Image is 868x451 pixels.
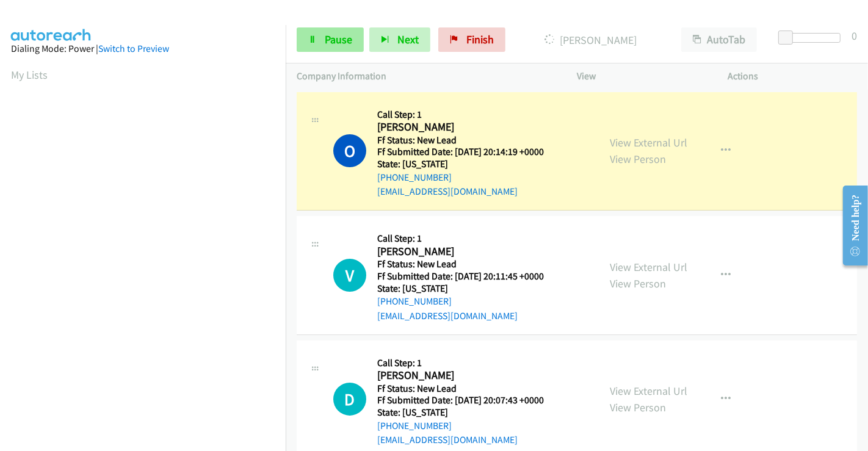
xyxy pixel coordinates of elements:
div: 0 [852,27,857,44]
h2: [PERSON_NAME] [377,369,559,383]
a: [EMAIL_ADDRESS][DOMAIN_NAME] [377,186,518,197]
h5: Ff Submitted Date: [DATE] 20:07:43 +0000 [377,394,559,406]
a: View Person [610,400,666,414]
div: The call is yet to be attempted [333,259,366,292]
a: View Person [610,152,666,166]
h5: Ff Status: New Lead [377,258,559,270]
h5: State: [US_STATE] [377,283,559,295]
a: Finish [438,27,505,52]
h5: Call Step: 1 [377,109,559,121]
h2: [PERSON_NAME] [377,120,559,134]
div: The call is yet to be attempted [333,383,366,416]
a: [PHONE_NUMBER] [377,420,452,431]
p: View [577,69,706,84]
p: [PERSON_NAME] [522,32,659,48]
h5: Ff Submitted Date: [DATE] 20:14:19 +0000 [377,146,559,158]
div: Delay between calls (in seconds) [784,33,841,43]
a: My Lists [11,68,48,82]
h5: Ff Status: New Lead [377,383,559,395]
h1: O [333,134,366,167]
p: Company Information [297,69,555,84]
h1: D [333,383,366,416]
a: [PHONE_NUMBER] [377,295,452,307]
button: AutoTab [681,27,757,52]
a: Pause [297,27,364,52]
h5: Ff Status: New Lead [377,134,559,146]
div: Dialing Mode: Power | [11,41,275,56]
h1: V [333,259,366,292]
a: [EMAIL_ADDRESS][DOMAIN_NAME] [377,310,518,322]
a: View External Url [610,384,687,398]
a: View External Url [610,135,687,150]
iframe: Resource Center [833,177,868,274]
button: Next [369,27,430,52]
a: [PHONE_NUMBER] [377,171,452,183]
span: Next [397,32,419,46]
span: Finish [466,32,494,46]
h5: State: [US_STATE] [377,158,559,170]
h5: State: [US_STATE] [377,406,559,419]
h2: [PERSON_NAME] [377,245,559,259]
a: [EMAIL_ADDRESS][DOMAIN_NAME] [377,434,518,446]
h5: Ff Submitted Date: [DATE] 20:11:45 +0000 [377,270,559,283]
a: Switch to Preview [98,43,169,54]
a: View Person [610,276,666,290]
p: Actions [728,69,858,84]
h5: Call Step: 1 [377,233,559,245]
span: Pause [325,32,352,46]
h5: Call Step: 1 [377,357,559,369]
a: View External Url [610,260,687,274]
